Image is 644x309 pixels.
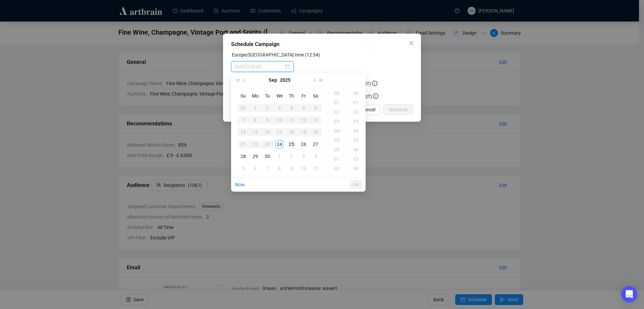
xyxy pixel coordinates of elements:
[300,152,308,160] div: 3
[310,114,322,126] td: 2025-09-13
[269,73,277,87] button: Choose a month
[329,145,345,154] div: 06
[261,90,273,102] th: Tu
[348,173,365,183] div: 09
[249,90,261,102] th: Mo
[348,126,365,136] div: 04
[287,164,296,172] div: 9
[329,98,345,107] div: 01
[361,106,375,113] span: Cancel
[275,152,283,160] div: 1
[318,73,325,87] button: Next year (Control + right)
[263,128,271,136] div: 16
[312,164,320,172] div: 11
[312,152,320,160] div: 4
[329,88,345,98] div: 00
[285,126,298,138] td: 2025-09-18
[237,150,249,162] td: 2025-09-28
[263,152,271,160] div: 30
[237,90,249,102] th: Su
[237,114,249,126] td: 2025-09-07
[287,104,296,112] div: 4
[273,126,285,138] td: 2025-09-17
[275,104,283,112] div: 3
[261,150,273,162] td: 2025-09-30
[406,38,417,48] button: Close
[237,162,249,175] td: 2025-10-05
[383,104,413,115] button: Schedule
[310,126,322,138] td: 2025-09-20
[348,117,365,126] div: 03
[261,114,273,126] td: 2025-09-09
[237,102,249,114] td: 2025-08-31
[280,73,290,87] button: Choose a year
[285,150,298,162] td: 2025-10-02
[310,150,322,162] td: 2025-10-04
[239,116,247,124] div: 7
[329,154,345,164] div: 07
[329,173,345,183] div: 09
[373,93,378,99] span: info-circle
[249,102,261,114] td: 2025-09-01
[372,81,377,86] span: info-circle
[312,116,320,124] div: 13
[285,90,298,102] th: Th
[298,90,310,102] th: Fr
[261,126,273,138] td: 2025-09-16
[275,128,283,136] div: 17
[350,181,362,189] button: OK
[310,73,317,87] button: Next month (PageDown)
[237,126,249,138] td: 2025-09-14
[231,40,413,48] div: Schedule Campaign
[251,140,259,148] div: 22
[285,114,298,126] td: 2025-09-11
[251,152,259,160] div: 29
[300,164,308,172] div: 10
[298,138,310,150] td: 2025-09-26
[285,138,298,150] td: 2025-09-25
[348,154,365,164] div: 07
[310,162,322,175] td: 2025-10-11
[409,40,414,46] span: close
[241,73,249,87] button: Previous month (PageUp)
[249,114,261,126] td: 2025-09-08
[261,162,273,175] td: 2025-10-07
[263,116,271,124] div: 9
[263,164,271,172] div: 7
[312,140,320,148] div: 27
[312,128,320,136] div: 20
[232,52,320,57] label: Europe/London time (12:54)
[298,150,310,162] td: 2025-10-03
[285,162,298,175] td: 2025-10-09
[235,182,245,187] a: Now
[348,136,365,145] div: 05
[251,116,259,124] div: 8
[239,152,247,160] div: 28
[239,128,247,136] div: 14
[237,138,249,150] td: 2025-09-21
[329,126,345,136] div: 04
[356,104,381,115] button: Cancel
[249,138,261,150] td: 2025-09-22
[263,104,271,112] div: 2
[287,128,296,136] div: 18
[275,164,283,172] div: 8
[287,140,296,148] div: 25
[300,104,308,112] div: 5
[300,116,308,124] div: 12
[263,140,271,148] div: 23
[273,138,285,150] td: 2025-09-24
[348,88,365,98] div: 00
[235,63,284,70] input: Select date
[300,140,308,148] div: 26
[329,117,345,126] div: 03
[310,90,322,102] th: Sa
[287,116,296,124] div: 11
[251,164,259,172] div: 6
[261,102,273,114] td: 2025-09-02
[285,102,298,114] td: 2025-09-04
[273,150,285,162] td: 2025-10-01
[239,164,247,172] div: 5
[273,114,285,126] td: 2025-09-10
[329,164,345,173] div: 08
